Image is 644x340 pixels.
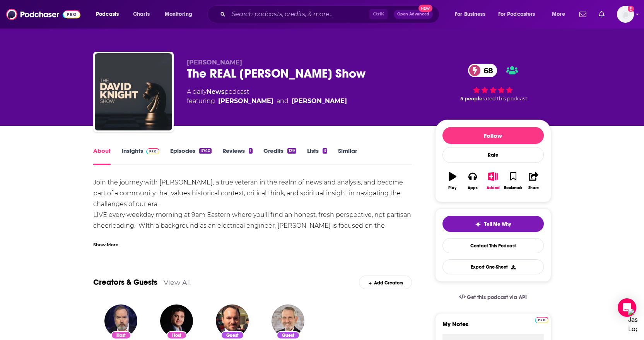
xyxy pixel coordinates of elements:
[165,9,192,20] span: Monitoring
[128,8,154,20] a: Charts
[535,316,548,323] a: Pro website
[249,148,253,154] div: 1
[187,87,347,106] div: A daily podcast
[104,304,137,337] img: David Knight
[277,331,300,339] div: Guest
[187,59,242,66] span: [PERSON_NAME]
[292,96,347,106] a: Tony Arterburn
[111,331,131,339] div: Host
[455,9,485,20] span: For Business
[221,331,244,339] div: Guest
[394,10,433,19] button: Open AdvancedNew
[323,148,327,154] div: 3
[397,12,429,16] span: Open Advanced
[96,9,119,20] span: Podcasts
[442,238,544,253] a: Contact This Podcast
[523,167,543,195] button: Share
[487,186,500,190] div: Added
[547,8,575,20] button: open menu
[442,320,544,334] label: My Notes
[435,59,551,107] div: 68 5 peoplerated this podcast
[449,8,495,20] button: open menu
[596,8,608,21] a: Show notifications dropdown
[617,6,634,23] img: User Profile
[167,331,187,339] div: Host
[133,9,150,20] span: Charts
[618,298,636,317] div: Open Intercom Messenger
[187,96,347,106] span: featuring
[91,8,129,20] button: open menu
[442,167,463,195] button: Play
[442,127,544,144] button: Follow
[468,64,497,77] a: 68
[263,147,296,165] a: Credits129
[448,186,456,190] div: Play
[504,186,522,190] div: Bookmark
[93,277,157,287] a: Creators & Guests
[617,6,634,23] span: Logged in as RebRoz5
[170,147,211,165] a: Episodes3740
[552,9,565,20] span: More
[475,221,481,227] img: tell me why sparkle
[164,278,191,286] a: View All
[419,5,432,12] span: New
[307,147,327,165] a: Lists3
[146,148,160,154] img: Podchaser Pro
[287,148,296,154] div: 129
[159,8,202,20] button: open menu
[121,147,160,165] a: InsightsPodchaser Pro
[535,317,548,323] img: Podchaser Pro
[503,167,523,195] button: Bookmark
[199,148,211,154] div: 3740
[160,304,193,337] img: Tony Arterburn
[442,259,544,274] button: Export One-Sheet
[467,294,527,301] span: Get this podcast via API
[617,6,634,23] button: Show profile menu
[498,9,535,20] span: For Podcasters
[95,53,172,130] img: The REAL David Knight Show
[482,96,527,101] span: rated this podcast
[453,288,533,307] a: Get this podcast via API
[338,147,357,165] a: Similar
[6,7,80,22] img: Podchaser - Follow, Share and Rate Podcasts
[369,9,388,19] span: Ctrl K
[222,147,253,165] a: Reviews1
[460,96,482,101] span: 5 people
[484,221,511,227] span: Tell Me Why
[576,8,589,21] a: Show notifications dropdown
[93,147,111,165] a: About
[476,64,497,77] span: 68
[359,276,412,289] div: Add Creators
[528,186,539,190] div: Share
[218,96,273,106] a: David Knight
[229,8,369,20] input: Search podcasts, credits, & more...
[207,88,224,95] a: News
[93,177,412,296] div: Join the journey with [PERSON_NAME], a true veteran in the realm of news and analysis, and become...
[468,186,478,190] div: Apps
[463,167,483,195] button: Apps
[216,304,249,337] img: Allan Stevo
[493,8,547,20] button: open menu
[442,216,544,232] button: tell me why sparkleTell Me Why
[272,304,304,337] img: Dr. Stanley Goldfarb
[215,5,447,23] div: Search podcasts, credits, & more...
[442,147,544,163] div: Rate
[277,96,289,106] span: and
[628,6,634,12] svg: Add a profile image
[483,167,503,195] button: Added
